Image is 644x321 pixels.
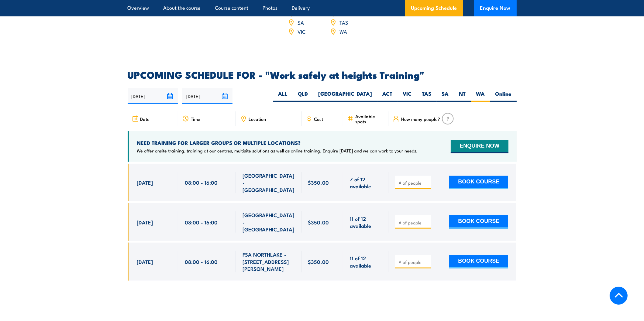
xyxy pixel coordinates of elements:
[350,254,382,269] span: 11 of 12 available
[308,179,329,186] span: $350.00
[137,219,153,226] span: [DATE]
[350,215,382,229] span: 11 of 12 available
[398,259,429,265] input: # of people
[191,116,200,121] span: Time
[471,90,490,102] label: WA
[185,179,218,186] span: 08:00 - 16:00
[490,90,517,102] label: Online
[243,251,295,272] span: FSA NORTHLAKE - [STREET_ADDRESS][PERSON_NAME]
[398,220,429,226] input: # of people
[185,258,218,265] span: 08:00 - 16:00
[314,116,323,121] span: Cost
[454,90,471,102] label: NT
[298,28,305,35] a: VIC
[398,180,429,186] input: # of people
[449,215,508,229] button: BOOK COURSE
[140,116,150,121] span: Date
[377,90,398,102] label: ACT
[451,140,508,153] button: ENQUIRE NOW
[128,88,178,104] input: From date
[182,88,232,104] input: To date
[249,116,266,121] span: Location
[313,90,377,102] label: [GEOGRAPHIC_DATA]
[401,116,440,121] span: How many people?
[308,219,329,226] span: $350.00
[417,90,437,102] label: TAS
[128,70,517,79] h2: UPCOMING SCHEDULE FOR - "Work safely at heights Training"
[437,90,454,102] label: SA
[355,114,384,124] span: Available spots
[137,148,418,154] p: We offer onsite training, training at our centres, multisite solutions as well as online training...
[398,90,417,102] label: VIC
[243,172,295,193] span: [GEOGRAPHIC_DATA] - [GEOGRAPHIC_DATA]
[449,255,508,268] button: BOOK COURSE
[137,179,153,186] span: [DATE]
[137,139,418,146] h4: NEED TRAINING FOR LARGER GROUPS OR MULTIPLE LOCATIONS?
[185,219,218,226] span: 08:00 - 16:00
[243,211,295,233] span: [GEOGRAPHIC_DATA] - [GEOGRAPHIC_DATA]
[449,176,508,189] button: BOOK COURSE
[293,90,313,102] label: QLD
[308,258,329,265] span: $350.00
[273,90,293,102] label: ALL
[298,19,304,26] a: SA
[339,19,348,26] a: TAS
[339,28,347,35] a: WA
[137,258,153,265] span: [DATE]
[350,176,382,190] span: 7 of 12 available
